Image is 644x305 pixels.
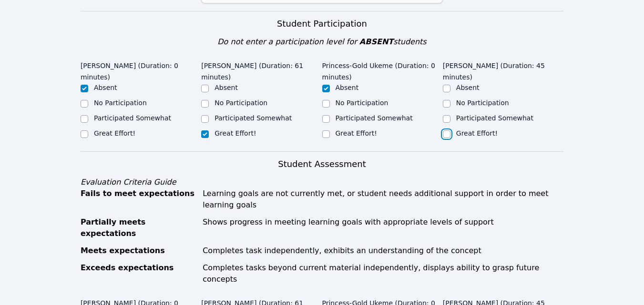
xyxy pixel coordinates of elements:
[336,84,359,91] label: Absent
[456,129,498,137] label: Great Effort!
[215,114,292,122] label: Participated Somewhat
[203,262,563,285] div: Completes tasks beyond current material independently, displays ability to grasp future concepts
[203,188,563,211] div: Learning goals are not currently met, or student needs additional support in order to meet learni...
[81,177,563,188] div: Evaluation Criteria Guide
[81,245,197,256] div: Meets expectations
[359,37,393,46] span: ABSENT
[456,114,533,122] label: Participated Somewhat
[443,57,563,83] legend: [PERSON_NAME] (Duration: 45 minutes)
[81,188,197,211] div: Fails to meet expectations
[215,129,256,137] label: Great Effort!
[322,57,443,83] legend: Princess-Gold Ukeme (Duration: 0 minutes)
[81,262,197,285] div: Exceeds expectations
[456,84,480,91] label: Absent
[94,84,117,91] label: Absent
[203,216,563,239] div: Shows progress in meeting learning goals with appropriate levels of support
[336,129,377,137] label: Great Effort!
[456,99,509,107] label: No Participation
[215,84,238,91] label: Absent
[81,216,197,239] div: Partially meets expectations
[94,129,135,137] label: Great Effort!
[336,114,413,122] label: Participated Somewhat
[81,36,563,48] div: Do not enter a participation level for students
[203,245,563,256] div: Completes task independently, exhibits an understanding of the concept
[81,57,201,83] legend: [PERSON_NAME] (Duration: 0 minutes)
[94,114,171,122] label: Participated Somewhat
[336,99,388,107] label: No Participation
[215,99,267,107] label: No Participation
[201,57,322,83] legend: [PERSON_NAME] (Duration: 61 minutes)
[81,17,563,30] h3: Student Participation
[94,99,147,107] label: No Participation
[81,157,563,171] h3: Student Assessment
